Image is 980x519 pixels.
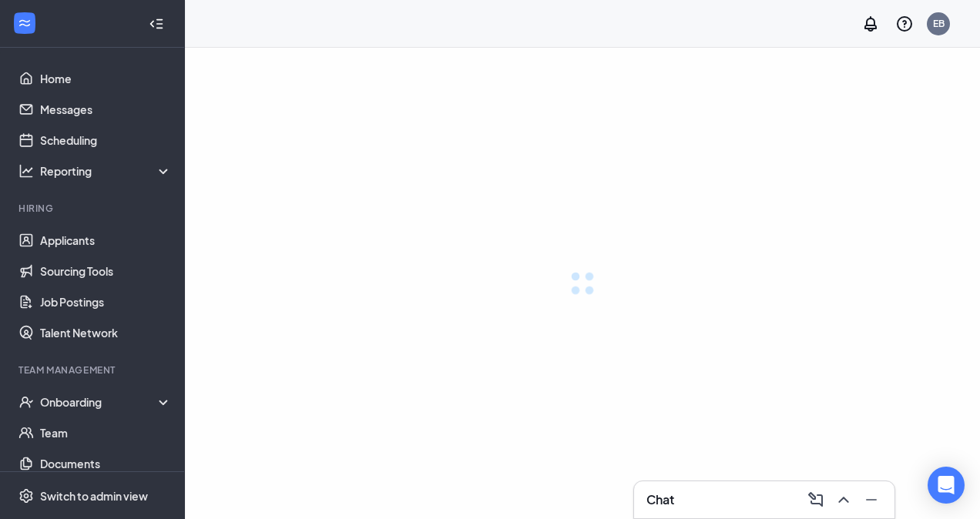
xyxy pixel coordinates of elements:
[40,63,172,94] a: Home
[802,487,827,512] button: ComposeMessage
[40,163,173,179] div: Reporting
[18,363,169,377] div: Team Management
[40,394,173,410] div: Onboarding
[807,491,825,509] svg: ComposeMessage
[933,17,945,30] div: EB
[830,487,854,512] button: ChevronUp
[928,467,965,504] div: Open Intercom Messenger
[40,256,172,286] a: Sourcing Tools
[18,488,34,504] svg: Settings
[40,225,172,256] a: Applicants
[895,15,914,33] svg: QuestionInfo
[40,94,172,125] a: Messages
[40,317,172,348] a: Talent Network
[18,163,34,179] svg: Analysis
[861,15,880,33] svg: Notifications
[18,202,169,215] div: Hiring
[40,448,172,479] a: Documents
[17,15,32,31] svg: WorkstreamLogo
[40,417,172,448] a: Team
[40,125,172,156] a: Scheduling
[18,394,34,410] svg: UserCheck
[646,491,674,508] h3: Chat
[40,286,172,317] a: Job Postings
[40,488,148,504] div: Switch to admin view
[862,491,881,509] svg: Minimize
[149,16,164,32] svg: Collapse
[834,491,853,509] svg: ChevronUp
[857,487,882,512] button: Minimize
